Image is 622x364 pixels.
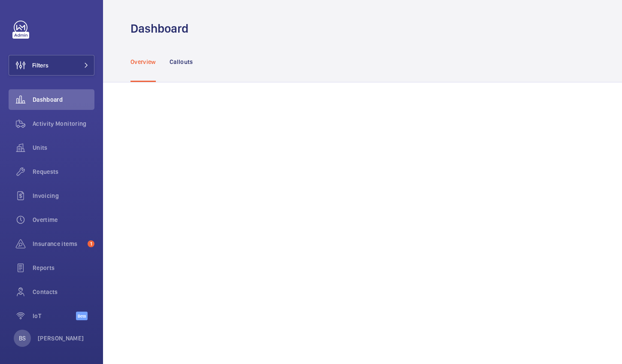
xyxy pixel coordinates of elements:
p: BS [19,334,26,343]
span: Requests [33,167,94,176]
span: IoT [33,312,76,320]
span: Activity Monitoring [33,119,94,128]
span: Invoicing [33,191,94,200]
p: Callouts [170,58,193,66]
span: Contacts [33,288,94,296]
button: Filters [9,55,94,76]
span: Units [33,143,94,152]
span: Dashboard [33,95,94,104]
p: [PERSON_NAME] [38,334,84,343]
span: Beta [76,312,88,320]
span: 1 [88,240,94,247]
span: Reports [33,264,94,272]
span: Overtime [33,215,94,224]
h1: Dashboard [130,21,194,36]
span: Insurance items [33,240,84,248]
p: Overview [130,58,156,66]
span: Filters [32,61,49,70]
